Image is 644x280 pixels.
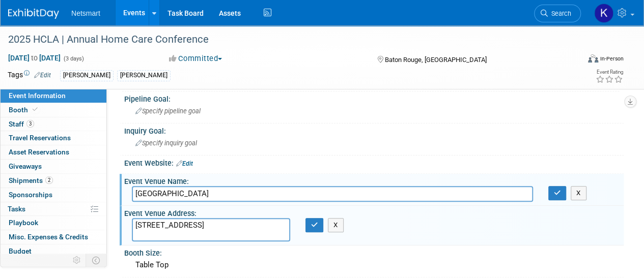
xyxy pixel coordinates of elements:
span: Tasks [8,205,25,213]
img: ExhibitDay [8,9,59,19]
a: Tasks [1,202,106,216]
a: Budget [1,244,106,258]
span: (3 days) [63,55,84,62]
span: Shipments [9,176,53,184]
a: Playbook [1,216,106,230]
span: Specify pipeline goal [135,107,201,115]
span: 2 [45,176,53,184]
span: Netsmart [71,9,100,17]
span: Booth [9,106,40,114]
span: 3 [26,120,34,128]
div: [PERSON_NAME] [60,70,114,81]
span: Baton Rouge, [GEOGRAPHIC_DATA] [384,56,486,64]
i: Booth reservation complete [33,107,38,112]
div: Inquiry Goal: [124,123,624,136]
a: Edit [34,72,51,79]
span: to [30,54,39,62]
a: Event Information [1,89,106,103]
div: Event Website: [124,155,624,169]
div: 2025 HCLA | Annual Home Care Conference [5,30,571,49]
span: Travel Reservations [9,134,71,142]
a: Staff3 [1,117,106,131]
img: Format-Inperson.png [588,54,598,63]
span: [DATE] [DATE] [8,53,61,63]
td: Personalize Event Tab Strip [68,254,86,267]
div: Table Top [132,257,616,273]
a: Edit [176,160,193,167]
a: Giveaways [1,160,106,173]
button: X [328,218,344,232]
button: X [571,186,586,200]
div: Event Venue Address: [124,206,624,219]
span: Asset Reservations [9,148,69,156]
a: Shipments2 [1,174,106,188]
span: Search [548,10,571,17]
button: Committed [165,53,226,64]
a: Search [534,5,581,22]
a: Misc. Expenses & Credits [1,230,106,244]
div: Pipeline Goal: [124,91,624,104]
a: Asset Reservations [1,145,106,159]
span: Budget [9,247,32,255]
a: Sponsorships [1,188,106,202]
div: Event Venue Name: [124,174,624,186]
div: Event Rating [596,70,623,75]
span: Giveaways [9,162,42,170]
img: Kaitlyn Woicke [594,4,613,23]
div: Event Format [534,53,624,68]
div: Booth Size: [124,245,624,258]
a: Booth [1,103,106,117]
span: Misc. Expenses & Credits [9,233,88,241]
span: Playbook [9,219,38,227]
span: Staff [9,120,34,128]
span: Event Information [9,91,66,100]
td: Tags [8,70,51,81]
td: Toggle Event Tabs [86,254,107,267]
a: Travel Reservations [1,131,106,145]
span: Specify inquiry goal [135,139,197,147]
div: In-Person [600,55,624,63]
div: [PERSON_NAME] [117,70,171,81]
span: Sponsorships [9,191,52,199]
